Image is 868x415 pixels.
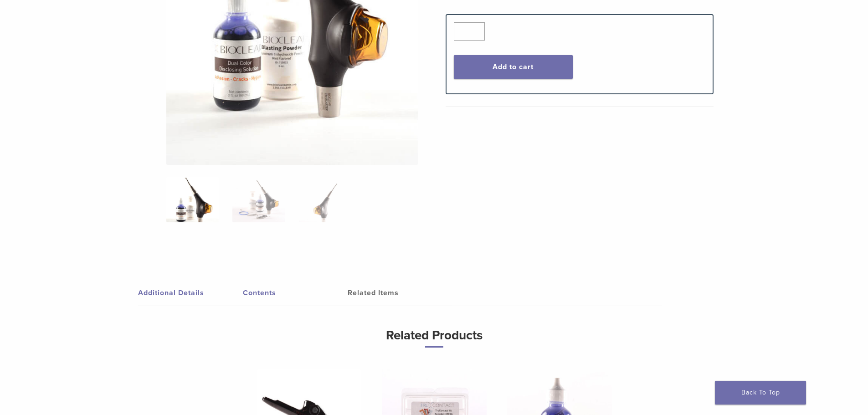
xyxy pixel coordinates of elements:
[232,177,285,222] img: Blaster Kit - Image 2
[190,324,678,348] h3: Related Products
[299,177,351,222] img: Blaster Kit - Image 3
[138,280,243,306] a: Additional Details
[454,55,573,79] button: Add to cart
[348,280,452,306] a: Related Items
[243,280,348,306] a: Contents
[166,177,219,222] img: Bioclear-Blaster-Kit-Simplified-1-e1548850725122-324x324.jpg
[715,381,806,405] a: Back To Top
